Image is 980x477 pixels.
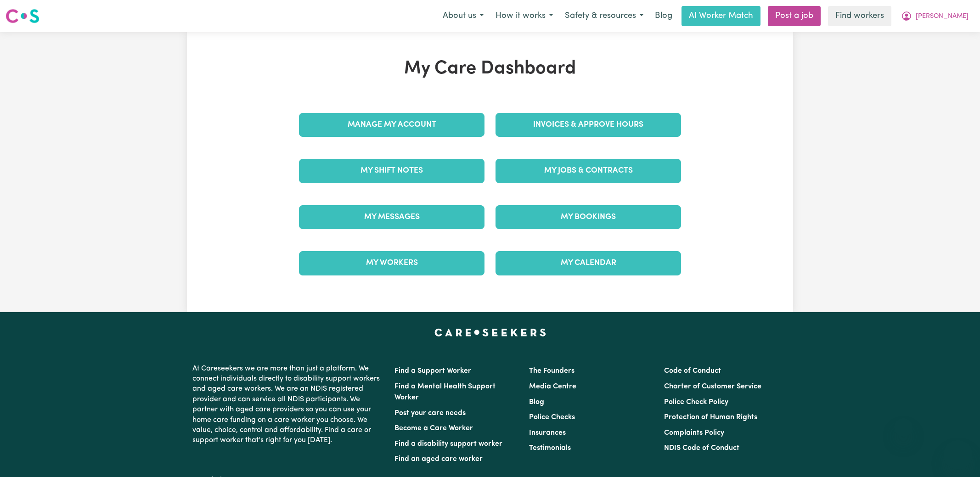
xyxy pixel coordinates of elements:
[664,383,761,390] a: Charter of Customer Service
[664,429,724,437] a: Complaints Policy
[437,6,490,26] button: About us
[664,398,728,406] a: Police Check Policy
[299,159,484,183] a: My Shift Notes
[664,414,757,421] a: Protection of Human Rights
[6,6,39,27] a: Careseekers logo
[681,6,760,26] a: AI Worker Match
[529,429,566,437] a: Insurances
[192,360,383,449] p: At Careseekers we are more than just a platform. We connect individuals directly to disability su...
[490,6,559,26] button: How it works
[394,425,473,432] a: Become a Care Worker
[529,444,571,452] a: Testimonials
[529,414,575,421] a: Police Checks
[529,398,544,406] a: Blog
[916,11,969,22] span: [PERSON_NAME]
[649,6,678,26] a: Blog
[394,440,502,448] a: Find a disability support worker
[529,367,574,375] a: The Founders
[768,6,821,26] a: Post a job
[394,410,466,417] a: Post your care needs
[496,113,681,137] a: Invoices & Approve Hours
[434,329,546,336] a: Careseekers home page
[496,205,681,229] a: My Bookings
[299,205,484,229] a: My Messages
[664,444,739,452] a: NDIS Code of Conduct
[559,6,649,26] button: Safety & resources
[299,113,484,137] a: Manage My Account
[496,251,681,275] a: My Calendar
[293,58,687,80] h1: My Care Dashboard
[529,383,576,390] a: Media Centre
[299,251,484,275] a: My Workers
[828,6,891,26] a: Find workers
[943,440,973,470] iframe: Button to launch messaging window
[6,8,39,24] img: Careseekers logo
[394,383,496,401] a: Find a Mental Health Support Worker
[394,367,471,375] a: Find a Support Worker
[394,455,483,463] a: Find an aged care worker
[496,159,681,183] a: My Jobs & Contracts
[664,367,721,375] a: Code of Conduct
[894,418,912,437] iframe: Close message
[895,6,974,26] button: My Account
